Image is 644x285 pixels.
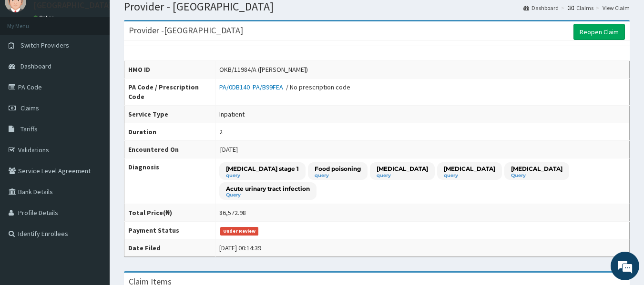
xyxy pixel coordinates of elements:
small: query [226,173,299,178]
a: Online [33,14,56,21]
a: PA/0DB140 [219,83,253,91]
th: HMO ID [124,61,215,79]
h3: Provider - [GEOGRAPHIC_DATA] [129,26,243,35]
th: Date Filed [124,239,215,257]
div: OKB/11984/A ([PERSON_NAME]) [219,65,308,74]
span: [DATE] [220,145,238,154]
div: [DATE] 00:14:39 [219,243,261,253]
span: Claims [20,104,39,112]
div: 86,572.98 [219,208,246,217]
p: Acute urinary tract infection [226,185,310,193]
span: Tariffs [20,125,38,133]
th: Duration [124,123,215,141]
div: 2 [219,127,223,137]
p: [MEDICAL_DATA] [511,165,562,173]
th: Encountered On [124,141,215,158]
small: query [315,173,361,178]
p: [MEDICAL_DATA] [377,165,428,173]
small: Query [226,193,310,197]
th: PA Code / Prescription Code [124,79,215,106]
p: Food poisoning [315,165,361,173]
small: query [377,173,428,178]
p: [GEOGRAPHIC_DATA] [33,1,112,10]
a: PA/B99FEA [253,83,286,91]
th: Payment Status [124,222,215,239]
a: Claims [568,4,593,12]
a: View Claim [603,4,630,12]
th: Service Type [124,106,215,123]
a: Dashboard [523,4,559,12]
p: [MEDICAL_DATA] [444,165,495,173]
th: Diagnosis [124,158,215,204]
small: Query [511,173,562,178]
a: Reopen Claim [573,24,625,40]
th: Total Price(₦) [124,204,215,222]
span: Dashboard [20,62,51,70]
div: / No prescription code [219,82,350,92]
span: Switch Providers [20,41,69,49]
p: [MEDICAL_DATA] stage 1 [226,165,299,173]
span: Under Review [220,227,259,236]
div: Inpatient [219,109,245,119]
h1: Provider - [GEOGRAPHIC_DATA] [124,0,630,13]
small: query [444,173,495,178]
